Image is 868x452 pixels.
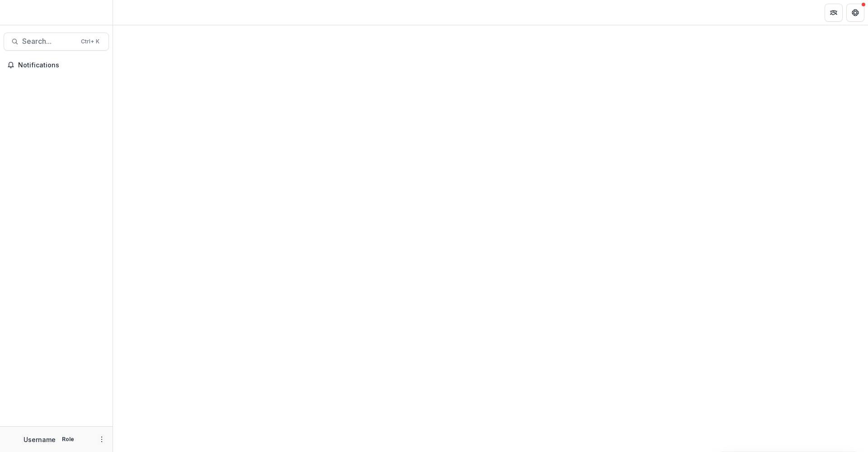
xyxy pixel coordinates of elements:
p: Role [59,435,77,443]
div: Ctrl + K [79,37,101,47]
nav: breadcrumb [117,6,155,19]
button: Partners [825,4,843,22]
button: More [96,434,107,445]
button: Notifications [4,58,109,72]
span: Search... [22,37,75,46]
button: Search... [4,33,109,51]
span: Notifications [18,61,105,69]
p: Username [24,435,56,444]
button: Get Help [846,4,864,22]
